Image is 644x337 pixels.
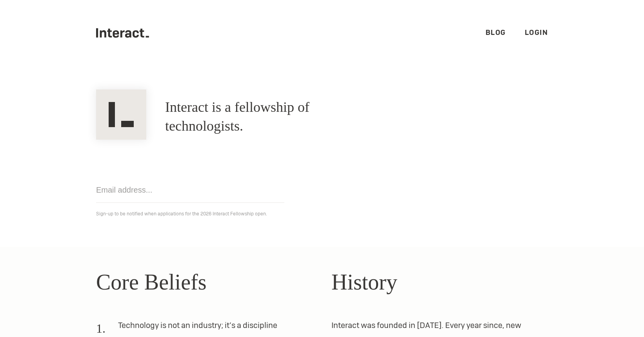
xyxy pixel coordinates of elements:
a: Blog [486,28,506,37]
img: Interact Logo [96,89,146,140]
h1: Interact is a fellowship of technologists. [165,98,377,136]
h2: History [331,266,548,299]
h2: Core Beliefs [96,266,313,299]
p: Sign-up to be notified when applications for the 2026 Interact Fellowship open. [96,209,548,219]
a: Login [525,28,548,37]
input: Email address... [96,177,284,203]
